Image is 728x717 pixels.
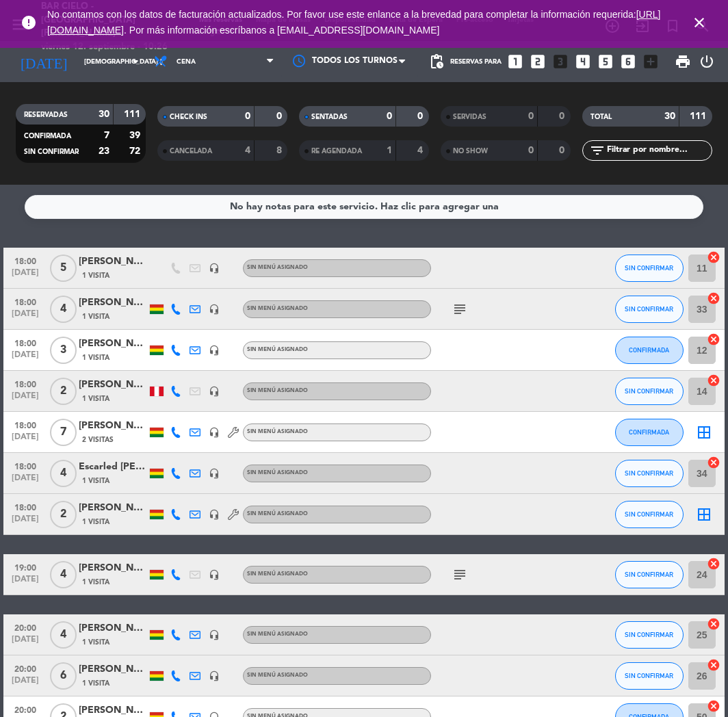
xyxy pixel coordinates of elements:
strong: 0 [528,112,534,121]
span: 18:00 [8,252,42,268]
span: RE AGENDADA [311,148,362,155]
div: [PERSON_NAME] [79,377,147,393]
span: Sin menú asignado [247,511,308,517]
span: 1 Visita [82,352,109,363]
span: CONFIRMADA [24,133,71,140]
i: headset_mic [209,345,220,356]
strong: 0 [559,112,567,121]
i: cancel [707,374,720,387]
i: looks_4 [574,53,592,70]
i: cancel [707,617,720,631]
strong: 0 [559,146,567,155]
span: [DATE] [8,350,42,366]
strong: 30 [664,112,675,121]
strong: 0 [417,112,426,121]
strong: 0 [387,112,392,121]
button: SIN CONFIRMAR [615,255,684,282]
strong: 111 [690,112,709,121]
span: 20:00 [8,619,42,635]
span: Sin menú asignado [247,470,308,475]
input: Filtrar por nombre... [606,143,712,158]
i: border_all [696,506,712,523]
span: 4 [50,621,77,649]
i: headset_mic [209,670,220,681]
span: 3 [50,337,77,364]
strong: 4 [417,146,426,155]
i: headset_mic [209,569,220,580]
i: error [21,14,37,31]
span: 19:00 [8,559,42,575]
i: filter_list [589,142,606,159]
strong: 7 [104,131,109,140]
span: [DATE] [8,575,42,590]
span: SIN CONFIRMAR [625,672,673,679]
span: 2 Visitas [82,434,114,445]
strong: 1 [387,146,392,155]
strong: 72 [129,146,143,156]
span: Sin menú asignado [247,631,308,637]
span: Sin menú asignado [247,388,308,393]
span: 18:00 [8,499,42,514]
span: Sin menú asignado [247,347,308,352]
span: Sin menú asignado [247,673,308,678]
button: SIN CONFIRMAR [615,662,684,690]
i: cancel [707,456,720,469]
strong: 39 [129,131,143,140]
span: 1 Visita [82,517,109,527]
span: [DATE] [8,309,42,325]
span: NO SHOW [453,148,488,155]
span: Sin menú asignado [247,265,308,270]
div: [PERSON_NAME] [79,254,147,270]
a: [URL][DOMAIN_NAME] [47,9,661,36]
span: 20:00 [8,701,42,717]
span: SIN CONFIRMAR [625,469,673,477]
i: add_box [642,53,660,70]
i: looks_6 [619,53,637,70]
span: 1 Visita [82,637,109,648]
div: [PERSON_NAME] [79,336,147,352]
i: looks_two [529,53,547,70]
i: cancel [707,250,720,264]
i: looks_5 [597,53,614,70]
span: SIN CONFIRMAR [24,148,79,155]
span: 1 Visita [82,475,109,486]
i: looks_3 [551,53,569,70]
i: arrow_drop_down [127,53,144,70]
div: [PERSON_NAME] [79,560,147,576]
strong: 30 [99,109,109,119]
span: CONFIRMADA [629,428,669,436]
span: 6 [50,662,77,690]
button: SIN CONFIRMAR [615,501,684,528]
span: SERVIDAS [453,114,486,120]
i: cancel [707,699,720,713]
span: [DATE] [8,432,42,448]
span: 18:00 [8,335,42,350]
span: TOTAL [590,114,612,120]
span: pending_actions [428,53,445,70]
i: subject [452,566,468,583]
strong: 0 [528,146,534,155]
span: [DATE] [8,391,42,407]
i: cancel [707,658,720,672]
i: looks_one [506,53,524,70]
span: Sin menú asignado [247,306,308,311]
span: 7 [50,419,77,446]
div: [PERSON_NAME] [PERSON_NAME] [79,418,147,434]
i: cancel [707,291,720,305]
div: [PERSON_NAME] [PERSON_NAME] [79,295,147,311]
button: SIN CONFIRMAR [615,296,684,323]
span: RESERVADAS [24,112,68,118]
span: Cena [177,58,196,66]
span: 18:00 [8,294,42,309]
span: [DATE] [8,635,42,651]
span: SIN CONFIRMAR [625,387,673,395]
strong: 4 [245,146,250,155]
div: LOG OUT [697,41,718,82]
i: headset_mic [209,386,220,397]
div: No hay notas para este servicio. Haz clic para agregar una [230,199,499,215]
div: Escarled [PERSON_NAME] [79,459,147,475]
span: 1 Visita [82,311,109,322]
i: headset_mic [209,509,220,520]
i: cancel [707,557,720,571]
span: 5 [50,255,77,282]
